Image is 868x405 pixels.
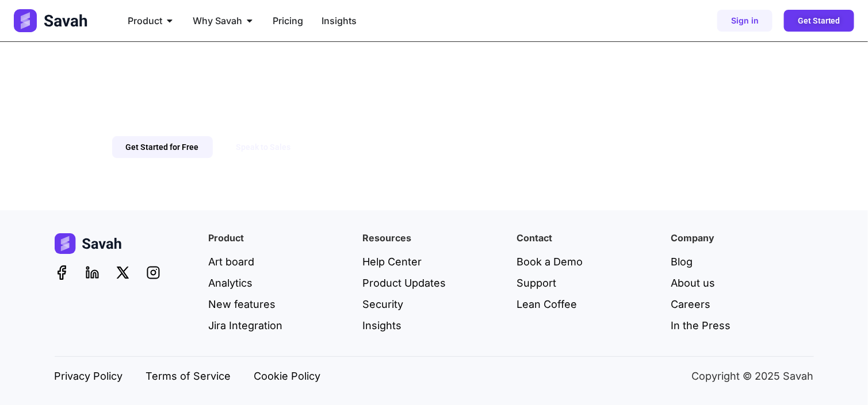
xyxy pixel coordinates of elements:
[692,371,814,381] p: Copyright © 2025 Savah
[363,254,506,269] a: Help Center
[517,296,660,312] a: Lean Coffee
[209,296,351,312] a: New features
[363,296,404,312] span: Security
[517,275,660,291] a: Support
[363,233,506,242] h4: Resources
[671,296,711,312] span: Careers
[810,350,868,405] iframe: Chat Widget
[671,318,814,333] a: In the Press
[209,296,276,312] span: New features
[209,233,351,242] h4: Product
[236,143,291,151] span: Speak to Sales
[517,254,660,269] a: Book a Demo
[209,254,351,269] a: Art board
[363,254,422,269] span: Help Center
[363,296,506,312] a: Security
[671,233,814,242] h4: Company
[112,95,756,116] p: See Savah in action. Book a demo or start your free trial to transform PI Planning for teams.
[671,275,814,291] a: About us
[784,10,854,32] a: Get Started
[517,296,578,312] span: Lean Coffee
[363,275,506,291] a: Product Updates
[717,10,773,32] a: Sign in
[209,254,255,269] span: Art board
[55,368,123,384] a: Privacy Policy
[254,368,321,384] span: Cookie Policy
[118,9,553,32] nav: Menu
[193,14,242,28] span: Why Savah
[209,275,351,291] a: Analytics
[222,136,305,159] a: Speak to Sales
[517,275,557,291] span: Support
[363,275,446,291] span: Product Updates
[363,318,402,333] span: Insights
[146,368,231,384] a: Terms of Service
[798,17,840,25] span: Get Started
[671,296,814,312] a: Careers
[671,254,693,269] span: Blog
[322,14,357,28] a: Insights
[126,143,199,151] span: Get Started for Free
[209,318,351,333] a: Jira Integration
[517,233,660,242] h4: Contact
[731,17,759,25] span: Sign in
[363,318,506,333] a: Insights
[671,275,716,291] span: About us
[671,254,814,269] a: Blog
[671,318,731,333] span: In the Press
[118,9,553,32] div: Menu Toggle
[14,9,90,32] img: Logo (2)
[112,136,213,158] a: Get Started for Free
[273,14,303,28] a: Pricing
[112,53,756,84] h2: Align objectives to outcomes
[517,254,583,269] span: Book a Demo
[209,275,253,291] span: Analytics
[128,14,162,28] span: Product
[209,318,283,333] span: Jira Integration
